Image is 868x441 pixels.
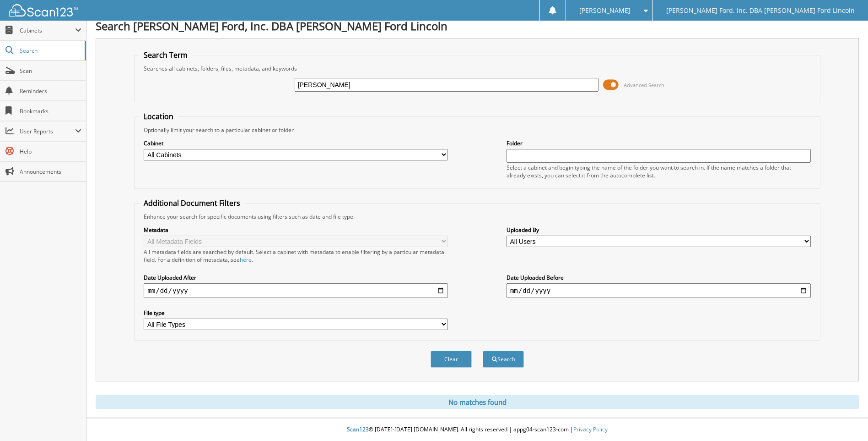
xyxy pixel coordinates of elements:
span: Cabinets [20,27,75,34]
span: Advanced Search [624,82,664,88]
span: [PERSON_NAME] Ford, Inc. DBA [PERSON_NAME] Ford Lincoln [666,8,855,13]
label: Date Uploaded After [144,274,448,281]
legend: Location [139,111,178,121]
span: Announcements [20,168,81,176]
label: Folder [507,139,811,147]
label: Uploaded By [507,226,811,234]
label: Date Uploaded Before [507,274,811,281]
label: File type [144,309,448,317]
label: Metadata [144,226,448,234]
a: Privacy Policy [573,425,608,433]
div: Select a cabinet and begin typing the name of the folder you want to search in. If the name match... [507,164,811,179]
span: Search [20,47,80,55]
span: Bookmarks [20,107,81,115]
div: © [DATE]-[DATE] [DOMAIN_NAME]. All rights reserved | appg04-scan123-com | [86,419,868,441]
span: User Reports [20,127,75,135]
iframe: Chat Widget [822,397,868,441]
div: No matches found [96,395,859,409]
label: Cabinet [144,139,448,147]
span: [PERSON_NAME] [579,8,631,13]
span: Scan123 [347,425,369,433]
legend: Search Term [139,50,192,60]
div: All metadata fields are searched by default. Select a cabinet with metadata to enable filtering b... [144,248,448,264]
span: Scan [20,67,81,75]
div: Optionally limit your search to a particular cabinet or folder [139,126,815,134]
button: Clear [431,351,472,368]
span: Reminders [20,87,81,95]
a: here [240,256,252,264]
h1: Search [PERSON_NAME] Ford, Inc. DBA [PERSON_NAME] Ford Lincoln [96,18,859,33]
input: start [144,283,448,298]
img: scan123-logo-white.svg [9,4,78,17]
input: end [507,283,811,298]
div: Searches all cabinets, folders, files, metadata, and keywords [139,65,815,72]
span: Help [20,148,81,155]
div: Enhance your search for specific documents using filters such as date and file type. [139,213,815,220]
button: Search [483,351,524,368]
legend: Additional Document Filters [139,198,245,208]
